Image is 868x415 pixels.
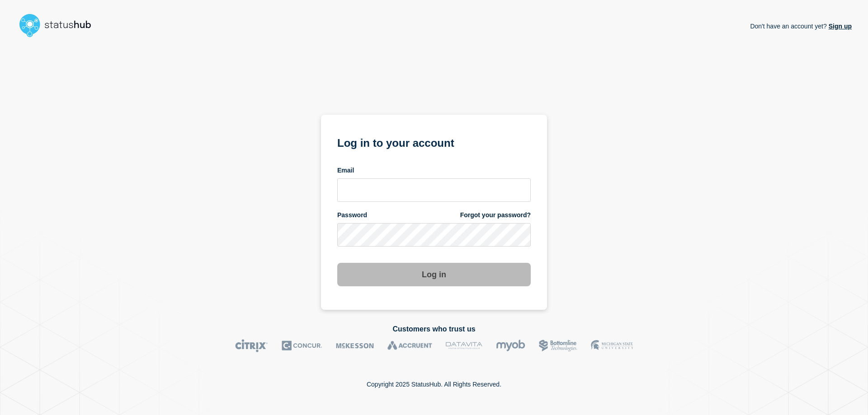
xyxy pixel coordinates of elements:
img: McKesson logo [336,339,374,352]
img: DataVita logo [446,339,482,352]
img: myob logo [496,339,525,352]
img: MSU logo [591,339,633,352]
p: Don't have an account yet? [750,15,852,37]
a: Sign up [827,23,852,30]
a: Forgot your password? [460,211,531,219]
p: Copyright 2025 StatusHub. All Rights Reserved. [367,381,501,388]
h1: Log in to your account [337,134,531,150]
img: Citrix logo [235,339,268,352]
h2: Customers who trust us [16,325,852,333]
img: StatusHub logo [16,11,102,40]
img: Bottomline logo [539,339,577,352]
span: Password [337,211,367,219]
img: Accruent logo [387,339,432,352]
input: password input [337,223,531,247]
input: email input [337,178,531,202]
img: Concur logo [282,339,322,352]
button: Log in [337,263,531,286]
span: Email [337,166,354,175]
